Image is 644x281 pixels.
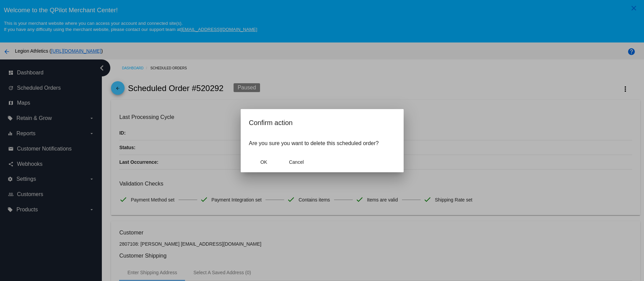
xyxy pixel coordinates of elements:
span: Cancel [289,159,304,165]
p: Are you sure you want to delete this scheduled order? [249,140,395,146]
button: Close dialog [249,156,279,168]
h2: Confirm action [249,117,395,128]
span: OK [260,159,267,165]
button: Close dialog [281,156,311,168]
